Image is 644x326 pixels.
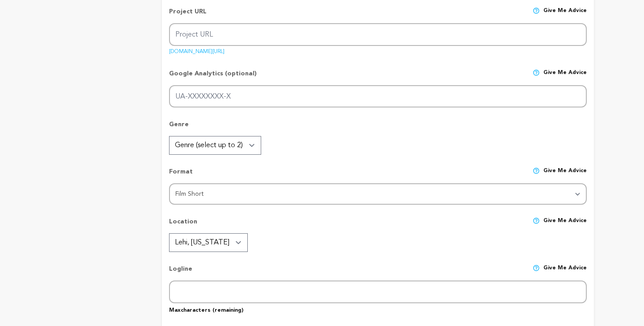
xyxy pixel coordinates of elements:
[169,45,225,54] a: [DOMAIN_NAME][URL]
[169,167,193,183] p: Format
[169,7,207,23] p: Project URL
[169,85,587,108] input: UA-XXXXXXXX-X
[169,69,257,85] p: Google Analytics (optional)
[169,217,197,233] p: Location
[169,303,587,314] p: Max characters ( remaining)
[533,264,540,272] img: help-circle.svg
[543,264,587,281] span: Give me advice
[169,264,192,281] p: Logline
[169,23,587,46] input: Project URL
[533,217,540,224] img: help-circle.svg
[533,167,540,174] img: help-circle.svg
[533,7,540,14] img: help-circle.svg
[543,7,587,23] span: Give me advice
[533,69,540,76] img: help-circle.svg
[543,69,587,85] span: Give me advice
[169,120,587,136] p: Genre
[543,217,587,233] span: Give me advice
[543,167,587,183] span: Give me advice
